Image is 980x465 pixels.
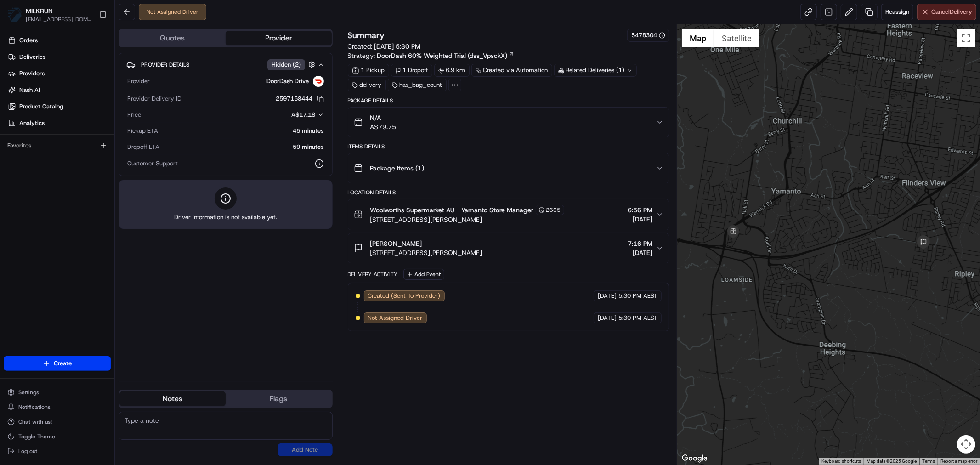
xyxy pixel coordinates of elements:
[682,29,714,47] button: Show street map
[26,6,53,16] button: MILKRUN
[867,459,917,464] span: Map data ©2025 Google
[4,430,111,443] button: Toggle Theme
[391,64,432,77] div: 1 Dropoff
[4,50,114,64] a: Deliveries
[618,292,657,300] span: 5:30 PM AEST
[374,42,421,51] span: [DATE] 5:30 PM
[546,206,561,214] span: 2665
[598,314,617,322] span: [DATE]
[243,111,324,119] button: A$17.18
[348,233,669,263] button: [PERSON_NAME][STREET_ADDRESS][PERSON_NAME]7:16 PM[DATE]
[127,77,150,85] span: Provider
[19,119,45,127] span: Analytics
[370,248,482,257] span: [STREET_ADDRESS][PERSON_NAME]
[4,445,111,458] button: Log out
[680,453,710,465] img: Google
[18,403,51,411] span: Notifications
[940,459,977,464] a: Report a map error
[471,64,552,77] a: Created via Automation
[18,448,37,455] span: Log out
[19,53,45,61] span: Deliveries
[618,314,657,322] span: 5:30 PM AEST
[4,83,114,97] a: Nash AI
[127,127,158,135] span: Pickup ETA
[377,51,515,60] a: DoorDash 60% Weighted Trial (dss_VpsckX)
[4,386,111,399] button: Settings
[403,269,444,280] button: Add Event
[313,76,324,87] img: doordash_logo_v2.png
[119,391,226,406] button: Notes
[368,314,423,322] span: Not Assigned Driver
[141,61,189,68] span: Provider Details
[628,205,652,215] span: 6:56 PM
[370,205,534,215] span: Woolworths Supermarket AU - Yamanto Store Manager
[714,29,759,47] button: Show satellite imagery
[631,31,665,40] button: 5478304
[957,29,975,47] button: Toggle fullscreen view
[127,143,159,151] span: Dropoff ETA
[348,199,669,230] button: Woolworths Supermarket AU - Yamanto Store Manager2665[STREET_ADDRESS][PERSON_NAME]6:56 PM[DATE]
[348,143,669,150] div: Items Details
[370,113,397,122] span: N/A
[4,99,114,114] a: Product Catalog
[4,356,111,371] button: Create
[348,64,389,77] div: 1 Pickup
[348,153,669,183] button: Package Items (1)
[680,453,710,465] a: Open this area in Google Maps (opens a new window)
[226,391,332,406] button: Flags
[174,213,277,221] span: Driver information is not available yet.
[19,86,40,94] span: Nash AI
[348,31,385,40] h3: Summary
[267,77,309,85] span: DoorDash Drive
[4,401,111,414] button: Notifications
[4,138,111,153] div: Favorites
[18,418,52,425] span: Chat with us!
[370,215,564,224] span: [STREET_ADDRESS][PERSON_NAME]
[348,189,669,196] div: Location Details
[348,97,669,104] div: Package Details
[4,415,111,428] button: Chat with us!
[18,433,55,440] span: Toggle Theme
[18,389,39,396] span: Settings
[267,59,317,70] button: Hidden (2)
[377,51,508,60] span: DoorDash 60% Weighted Trial (dss_VpsckX)
[388,79,447,91] div: has_bag_count
[370,239,422,248] span: [PERSON_NAME]
[922,459,935,464] a: Terms (opens in new tab)
[126,57,325,72] button: Provider DetailsHidden (2)
[4,66,114,81] a: Providers
[276,95,324,103] button: 2597158444
[127,95,181,103] span: Provider Delivery ID
[370,164,425,173] span: Package Items ( 1 )
[348,108,669,137] button: N/AA$79.75
[434,64,470,77] div: 6.9 km
[348,42,421,51] span: Created:
[348,51,515,60] div: Strategy:
[292,111,316,119] span: A$17.18
[554,64,637,77] div: Related Deliveries (1)
[119,31,226,45] button: Quotes
[368,292,441,300] span: Created (Sent To Provider)
[127,159,178,168] span: Customer Support
[162,127,324,135] div: 45 minutes
[628,248,652,257] span: [DATE]
[54,359,72,368] span: Create
[348,271,398,278] div: Delivery Activity
[348,79,386,91] div: delivery
[226,31,332,45] button: Provider
[26,16,91,23] button: [EMAIL_ADDRESS][DOMAIN_NAME]
[598,292,617,300] span: [DATE]
[881,4,913,20] button: Reassign
[4,116,114,130] a: Analytics
[163,143,324,151] div: 59 minutes
[370,122,397,131] span: A$79.75
[19,69,45,78] span: Providers
[917,4,976,20] button: CancelDelivery
[7,7,22,22] img: MILKRUN
[628,239,652,248] span: 7:16 PM
[272,61,301,69] span: Hidden ( 2 )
